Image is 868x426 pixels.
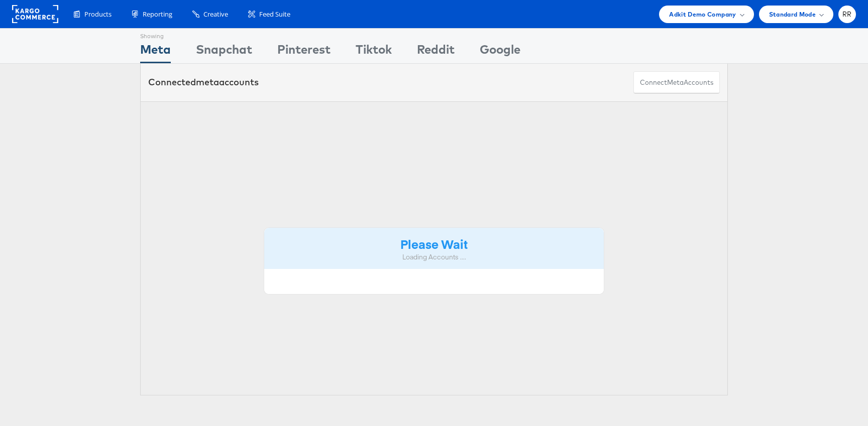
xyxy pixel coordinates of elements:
[480,41,520,63] div: Google
[400,235,468,252] strong: Please Wait
[259,10,290,19] span: Feed Suite
[272,252,596,262] div: Loading Accounts ....
[196,41,252,63] div: Snapchat
[669,9,736,20] span: Adkit Demo Company
[84,10,112,19] span: Products
[140,41,171,63] div: Meta
[417,41,455,63] div: Reddit
[356,41,392,63] div: Tiktok
[842,11,852,18] span: RR
[633,71,720,94] button: ConnectmetaAccounts
[196,76,219,88] span: meta
[143,10,172,19] span: Reporting
[140,29,171,41] div: Showing
[277,41,331,63] div: Pinterest
[203,10,228,19] span: Creative
[148,76,259,89] div: Connected accounts
[769,9,816,20] span: Standard Mode
[667,78,684,87] span: meta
